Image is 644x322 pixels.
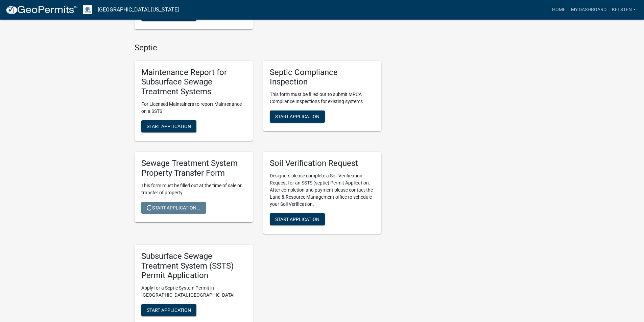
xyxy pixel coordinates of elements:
p: Designers please complete a Soil Verification Request for an SSTS (septic) Permit Application. Af... [270,172,375,208]
span: Start Application... [147,205,200,210]
h5: Maintenance Report for Subsurface Sewage Treatment Systems [141,68,246,97]
h5: Sewage Treatment System Property Transfer Form [141,158,246,178]
span: Start Application [275,114,319,119]
button: Start Application... [141,202,206,214]
span: Start Application [275,216,319,222]
img: Otter Tail County, Minnesota [83,5,92,14]
p: Apply for a Septic System Permit in [GEOGRAPHIC_DATA], [GEOGRAPHIC_DATA] [141,284,246,299]
a: Kelsten [609,3,639,16]
h5: Septic Compliance Inspection [270,68,375,87]
button: Start Application [270,213,325,225]
p: For Licensed Maintainers to report Maintenance on a SSTS [141,101,246,115]
p: This form must be filled out at the time of sale or transfer of property [141,182,246,196]
a: My Dashboard [568,3,609,16]
span: Start Application [147,124,191,129]
a: [GEOGRAPHIC_DATA], [US_STATE] [98,4,179,16]
h5: Subsurface Sewage Treatment System (SSTS) Permit Application [141,251,246,280]
h4: Septic [135,43,381,53]
p: This form must be filled out to submit MPCA Compliance Inspections for existing systems [270,91,375,105]
button: Start Application [141,304,196,316]
a: Home [549,3,568,16]
button: Start Application [141,9,196,21]
h5: Soil Verification Request [270,158,375,168]
span: Start Application [147,307,191,313]
button: Start Application [141,120,196,132]
button: Start Application [270,110,325,123]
